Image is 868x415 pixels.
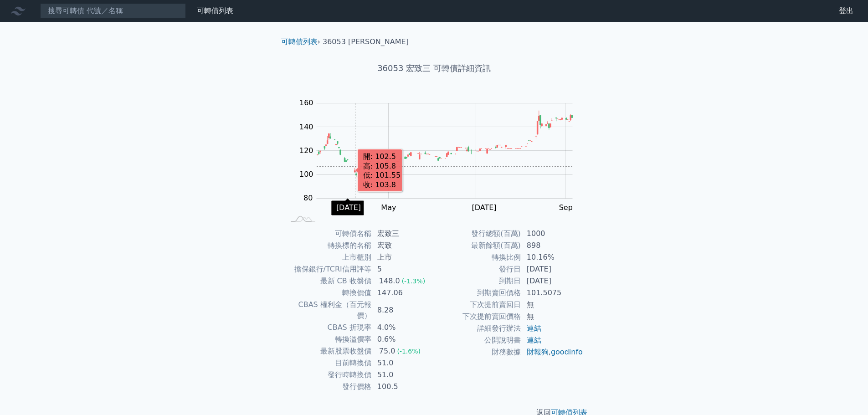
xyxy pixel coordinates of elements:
[397,348,421,355] span: (-1.6%)
[559,203,573,212] tspan: Sep
[285,345,372,357] td: 最新股票收盤價
[372,228,434,240] td: 宏致三
[434,346,521,358] td: 財務數據
[285,381,372,393] td: 發行價格
[434,228,521,240] td: 發行總額(百萬)
[434,334,521,346] td: 公開說明書
[434,287,521,299] td: 到期賣回價格
[299,146,313,155] tspan: 120
[521,240,584,251] td: 898
[285,357,372,369] td: 目前轉換價
[434,263,521,275] td: 發行日
[372,381,434,393] td: 100.5
[285,228,372,240] td: 可轉債名稱
[527,348,549,356] a: 財報狗
[372,299,434,322] td: 8.28
[40,3,186,19] input: 搜尋可轉債 代號／名稱
[274,62,595,75] h1: 36053 宏致三 可轉債詳細資訊
[372,369,434,381] td: 51.0
[402,277,426,285] span: (-1.3%)
[377,346,397,357] div: 75.0
[434,240,521,251] td: 最新餘額(百萬)
[299,98,313,107] tspan: 160
[285,263,372,275] td: 擔保銀行/TCRI信用評等
[285,240,372,251] td: 轉換標的名稱
[285,299,372,322] td: CBAS 權利金（百元報價）
[285,369,372,381] td: 發行時轉換價
[299,170,313,179] tspan: 100
[372,251,434,263] td: 上市
[372,263,434,275] td: 5
[372,287,434,299] td: 147.06
[521,263,584,275] td: [DATE]
[281,36,320,47] li: ›
[527,336,541,344] a: 連結
[521,346,584,358] td: ,
[434,251,521,263] td: 轉換比例
[521,228,584,240] td: 1000
[381,203,396,212] tspan: May
[285,333,372,345] td: 轉換溢價率
[372,357,434,369] td: 51.0
[521,287,584,299] td: 101.5075
[372,322,434,333] td: 4.0%
[303,194,313,202] tspan: 80
[299,123,313,131] tspan: 140
[285,322,372,333] td: CBAS 折現率
[521,251,584,263] td: 10.16%
[434,299,521,311] td: 下次提前賣回日
[281,37,318,46] a: 可轉債列表
[372,333,434,345] td: 0.6%
[832,4,861,18] a: 登出
[323,36,409,47] li: 36053 [PERSON_NAME]
[434,323,521,334] td: 詳細發行辦法
[197,6,233,15] a: 可轉債列表
[527,324,541,333] a: 連結
[472,203,496,212] tspan: [DATE]
[285,287,372,299] td: 轉換價值
[551,348,583,356] a: goodinfo
[285,251,372,263] td: 上市櫃別
[434,275,521,287] td: 到期日
[434,311,521,323] td: 下次提前賣回價格
[295,98,586,231] g: Chart
[521,311,584,323] td: 無
[285,275,372,287] td: 最新 CB 收盤價
[377,276,402,287] div: 148.0
[521,299,584,311] td: 無
[372,240,434,251] td: 宏致
[521,275,584,287] td: [DATE]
